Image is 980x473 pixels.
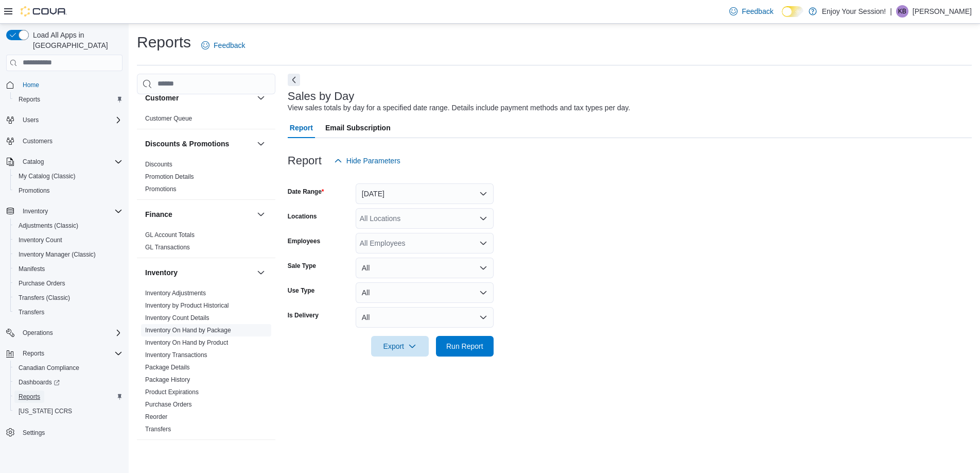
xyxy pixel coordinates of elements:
label: Sale Type [288,262,316,270]
p: [PERSON_NAME] [913,5,972,18]
span: Purchase Orders [19,279,65,288]
a: Promotions [14,184,54,197]
a: Package History [145,376,190,383]
button: Inventory Manager (Classic) [10,247,127,262]
a: Home [19,79,43,91]
button: Discounts & Promotions [255,138,267,150]
a: Adjustments (Classic) [14,219,82,232]
a: Product Expirations [145,388,199,396]
span: Catalog [19,156,122,168]
span: Inventory On Hand by Product [145,339,228,347]
a: Dashboards [10,375,127,390]
span: Catalog [23,158,44,166]
span: Purchase Orders [145,400,192,409]
a: Package Details [145,364,190,371]
button: All [356,282,494,303]
a: Feedback [725,1,777,22]
span: Canadian Compliance [19,364,79,372]
span: Reports [14,391,122,403]
span: Promotions [14,184,122,197]
span: Dashboards [14,376,122,388]
span: Customer Queue [145,114,192,123]
button: Hide Parameters [330,150,405,171]
span: Run Report [446,341,483,351]
span: GL Transactions [145,243,190,251]
a: GL Account Totals [145,231,195,239]
button: Inventory [255,266,267,279]
a: Inventory On Hand by Package [145,327,231,334]
label: Date Range [288,188,324,196]
span: Email Subscription [325,117,391,138]
nav: Complex example [6,73,122,467]
button: Next [288,74,300,86]
button: Promotions [10,183,127,198]
button: Inventory Count [10,233,127,247]
a: Feedback [197,35,249,56]
label: Employees [288,237,320,245]
span: Feedback [214,40,245,50]
button: Reports [10,390,127,404]
a: Promotions [145,185,177,193]
button: Finance [255,208,267,221]
button: Loyalty [255,448,267,461]
p: Enjoy Your Session! [822,5,886,18]
button: Customers [2,133,127,148]
a: Customers [19,135,57,147]
span: Reports [23,349,44,358]
span: Promotion Details [145,173,194,181]
a: Purchase Orders [14,277,69,290]
span: Transfers (Classic) [14,292,122,304]
a: Inventory On Hand by Product [145,339,228,346]
div: Finance [137,229,275,258]
span: Inventory Transactions [145,351,207,359]
button: Adjustments (Classic) [10,218,127,233]
span: Inventory Count [14,234,122,246]
button: Discounts & Promotions [145,139,253,149]
button: Canadian Compliance [10,361,127,375]
button: Customer [255,92,267,104]
button: My Catalog (Classic) [10,169,127,183]
button: Catalog [2,155,127,169]
button: Home [2,77,127,92]
button: Users [2,113,127,127]
h3: Sales by Day [288,90,355,103]
span: Inventory [23,207,48,215]
span: Inventory [19,205,122,217]
button: Reports [19,347,48,360]
a: Inventory Count [14,234,66,246]
a: Customer Queue [145,115,192,122]
span: Dark Mode [782,17,782,18]
button: Open list of options [479,239,487,247]
button: [DATE] [356,183,494,204]
span: Export [377,336,423,357]
button: Inventory [2,204,127,218]
button: Catalog [19,156,48,168]
button: Manifests [10,262,127,276]
span: Product Expirations [145,388,199,396]
span: Discounts [145,160,172,168]
span: Reorder [145,413,167,421]
span: Load All Apps in [GEOGRAPHIC_DATA] [29,30,122,50]
a: Transfers (Classic) [14,292,74,304]
h3: Finance [145,209,172,219]
span: Washington CCRS [14,405,122,417]
button: All [356,258,494,278]
span: Reports [19,347,122,360]
button: All [356,307,494,328]
span: Users [23,116,39,124]
span: Adjustments (Classic) [19,222,78,230]
a: [US_STATE] CCRS [14,405,76,417]
div: Customer [137,112,275,129]
span: Settings [23,429,45,437]
span: Inventory Count Details [145,314,209,322]
span: Reports [19,393,40,401]
a: Reports [14,93,44,106]
a: My Catalog (Classic) [14,170,80,182]
a: GL Transactions [145,244,190,251]
button: Run Report [436,336,494,357]
span: Package Details [145,363,190,371]
span: Inventory by Product Historical [145,301,229,310]
span: Transfers [145,425,171,433]
span: Operations [23,329,53,337]
span: Customers [23,137,52,145]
